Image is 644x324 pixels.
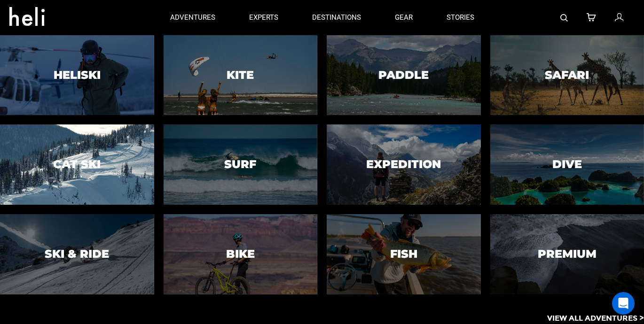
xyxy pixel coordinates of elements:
h3: Ski & Ride [45,248,109,261]
h3: Dive [552,159,582,171]
div: Open Intercom Messenger [612,292,635,315]
h3: Kite [227,69,254,81]
p: adventures [170,13,215,23]
img: search-bar-icon.svg [560,14,568,22]
p: experts [249,13,278,23]
h3: Expedition [366,159,441,171]
p: View All Adventures > [547,313,644,324]
h3: Cat Ski [53,159,101,171]
h3: Safari [545,69,589,81]
h3: Paddle [378,69,429,81]
h3: Fish [390,248,417,261]
h3: Bike [226,248,255,261]
h3: Surf [224,159,256,171]
h3: Premium [538,248,597,261]
h3: Heliski [54,69,101,81]
p: destinations [312,13,361,23]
